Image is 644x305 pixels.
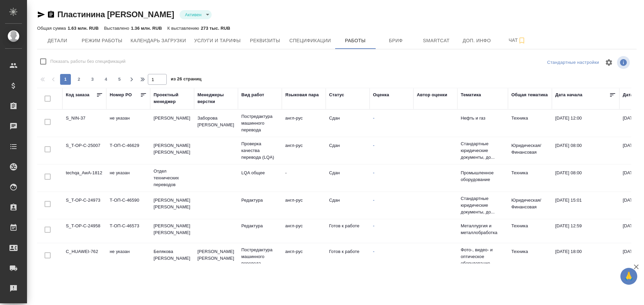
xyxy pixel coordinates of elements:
[66,92,89,98] div: Код заказа
[37,26,68,31] p: Общая сумма
[150,164,194,192] td: Отдел технических переводов
[282,111,326,135] td: англ-рус
[508,139,552,162] td: Юридическая/Финансовая
[623,269,635,283] span: 🙏
[339,36,372,45] span: Работы
[501,36,534,45] span: Чат
[131,26,162,31] p: 1.36 млн. RUB
[373,92,389,98] div: Оценка
[552,111,619,135] td: [DATE] 12:00
[461,141,505,161] p: Стандартные юридические документы, до...
[183,12,204,18] button: Активен
[241,170,278,176] p: LQA общее
[41,36,74,45] span: Детали
[194,36,241,45] span: Услуги и тарифы
[106,111,150,135] td: не указан
[326,111,370,135] td: Сдан
[82,36,123,45] span: Режим работы
[150,111,194,135] td: [PERSON_NAME]
[282,139,326,162] td: англ-рус
[154,92,191,105] div: Проектный менеджер
[380,36,412,45] span: Бриф
[62,219,106,243] td: S_T-OP-C-24958
[461,115,505,122] p: Нефть и газ
[201,26,230,31] p: 273 тыс. RUB
[329,92,344,98] div: Статус
[101,74,111,85] button: 4
[114,76,125,83] span: 5
[508,219,552,243] td: Техника
[508,194,552,217] td: Юридическая/Финансовая
[461,247,505,267] p: Фото-, видео- и оптическое оборудование
[461,170,505,183] p: Промышленное оборудование
[511,92,548,98] div: Общая тематика
[87,76,98,83] span: 3
[282,166,326,190] td: -
[57,10,174,19] a: Пластинина [PERSON_NAME]
[131,36,186,45] span: Календарь загрузки
[110,92,132,98] div: Номер PO
[150,245,194,269] td: Белякова [PERSON_NAME]
[552,245,619,269] td: [DATE] 18:00
[62,166,106,190] td: techqa_AwA-1812
[282,219,326,243] td: англ-рус
[167,26,201,31] p: К выставлению
[37,10,45,19] button: Скопировать ссылку для ЯМессенджера
[373,249,374,254] a: -
[62,111,106,135] td: S_NIN-37
[326,219,370,243] td: Готов к работе
[417,92,447,98] div: Автор оценки
[87,74,98,85] button: 3
[373,223,374,228] a: -
[508,111,552,135] td: Техника
[552,166,619,190] td: [DATE] 08:00
[241,197,278,204] p: Редактура
[373,143,374,148] a: -
[617,56,631,69] span: Посмотреть информацию
[461,92,481,98] div: Тематика
[114,74,125,85] button: 5
[518,36,526,45] svg: Подписаться
[373,116,374,121] a: -
[194,245,238,269] td: [PERSON_NAME] [PERSON_NAME]
[50,58,126,65] span: Показать работы без спецификаций
[420,36,453,45] span: Smartcat
[197,92,235,105] div: Менеджеры верстки
[47,10,55,19] button: Скопировать ссылку
[194,111,238,135] td: Заборова [PERSON_NAME]
[461,195,505,215] p: Стандартные юридические документы, до...
[150,219,194,243] td: [PERSON_NAME] [PERSON_NAME]
[241,141,278,161] p: Проверка качества перевода (LQA)
[461,36,493,45] span: Доп. инфо
[150,139,194,162] td: [PERSON_NAME] [PERSON_NAME]
[62,194,106,217] td: S_T-OP-C-24973
[171,75,202,85] span: из 26 страниц
[285,92,319,98] div: Языковая пара
[461,223,505,236] p: Металлургия и металлобработка
[552,194,619,217] td: [DATE] 15:01
[282,194,326,217] td: англ-рус
[106,139,150,162] td: Т-ОП-С-46629
[101,76,111,83] span: 4
[106,194,150,217] td: Т-ОП-С-46590
[180,10,212,19] div: Активен
[289,36,331,45] span: Спецификации
[373,198,374,203] a: -
[104,26,131,31] p: Выставлено
[326,139,370,162] td: Сдан
[508,245,552,269] td: Техника
[552,139,619,162] td: [DATE] 08:00
[601,54,617,71] span: Настроить таблицу
[241,247,278,267] p: Постредактура машинного перевода
[62,139,106,162] td: S_T-OP-C-25007
[62,245,106,269] td: C_HUAWEI-762
[545,57,601,68] div: split button
[326,166,370,190] td: Сдан
[106,166,150,190] td: не указан
[555,92,582,98] div: Дата начала
[68,26,99,31] p: 1.63 млн. RUB
[106,245,150,269] td: не указан
[150,194,194,217] td: [PERSON_NAME] [PERSON_NAME]
[106,219,150,243] td: Т-ОП-С-46573
[326,194,370,217] td: Сдан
